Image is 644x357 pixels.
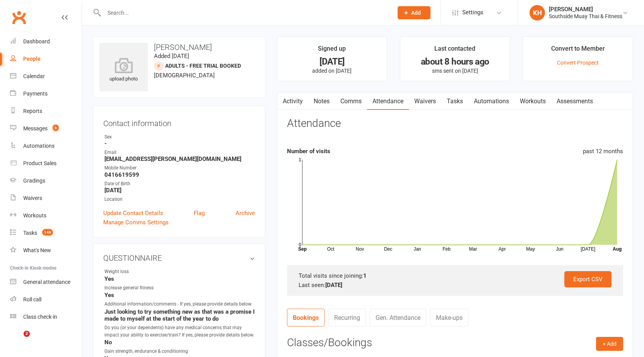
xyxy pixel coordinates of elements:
a: What's New [10,242,82,259]
a: Manage Comms Settings [103,218,169,227]
p: sms sent on [DATE] [407,68,503,74]
div: [PERSON_NAME] [549,6,622,13]
strong: Number of visits [287,148,330,155]
strong: 0416619599 [104,171,255,178]
a: Activity [277,92,308,110]
strong: 1 [363,272,367,279]
a: Convert Prospect [557,60,599,66]
iframe: Intercom live chat [8,331,26,349]
a: Assessments [551,92,598,110]
span: Adults - Free Trial Booked [165,63,241,69]
strong: Yes [104,275,255,282]
a: Export CSV [564,271,612,287]
div: Reports [23,108,42,114]
div: Sex [104,133,255,141]
div: about 8 hours ago [407,58,503,66]
a: Messages 6 [10,120,82,137]
a: Automations [468,92,514,110]
a: Tasks [441,92,468,110]
h3: Attendance [287,118,341,130]
a: Roll call [10,291,82,308]
div: Email [104,149,255,156]
h3: QUESTIONNAIRE [103,254,255,262]
span: Settings [462,4,483,21]
a: Archive [236,208,255,218]
div: Last seen: [299,280,612,290]
a: Dashboard [10,33,82,50]
div: Gradings [23,178,45,184]
a: Make-ups [430,309,468,326]
a: Tasks 149 [10,224,82,242]
div: KH [530,5,545,20]
div: Do you (or your dependents) have any medical concerns that may impact your ability to exercise/tr... [104,324,255,339]
a: Gen. Attendance [370,309,426,326]
a: Clubworx [9,8,29,27]
a: Notes [308,92,335,110]
div: upload photo [99,58,148,83]
a: Gradings [10,172,82,190]
strong: - [104,140,255,147]
div: Class check-in [23,314,57,320]
div: Date of Birth [104,180,255,188]
span: 6 [53,125,59,131]
div: Location [104,196,255,203]
a: Flag [194,208,205,218]
a: Update Contact Details [103,208,163,218]
time: Added [DATE] [154,53,189,60]
input: Search... [102,7,388,18]
div: Tasks [23,230,37,236]
span: [DEMOGRAPHIC_DATA] [154,72,215,79]
strong: Just looking to try something new as that was a promise I made to myself at the start of the year... [104,308,255,322]
h3: Classes/Bookings [287,337,623,349]
h3: [PERSON_NAME] [99,43,259,51]
button: Add [398,6,430,19]
a: Workouts [10,207,82,224]
div: Mobile Number [104,164,255,172]
a: Payments [10,85,82,102]
div: Workouts [23,212,46,219]
div: Messages [23,125,48,132]
a: Automations [10,137,82,155]
a: General attendance kiosk mode [10,273,82,291]
div: Gain strength, endurance & conditioning [104,348,188,355]
span: 149 [42,229,53,236]
div: Southside Muay Thai & Fitness [549,13,622,20]
a: Recurring [328,309,366,326]
a: Waivers [10,190,82,207]
a: People [10,50,82,68]
div: What's New [23,247,51,253]
div: Signed up [318,44,346,58]
p: added on [DATE] [284,68,380,74]
strong: [EMAIL_ADDRESS][PERSON_NAME][DOMAIN_NAME] [104,155,255,162]
div: Product Sales [23,160,56,166]
div: Weight loss [104,268,168,275]
a: Comms [335,92,367,110]
a: Waivers [409,92,441,110]
a: Calendar [10,68,82,85]
a: Bookings [287,309,325,326]
a: Workouts [514,92,551,110]
div: People [23,56,41,62]
span: Add [411,10,421,16]
div: [DATE] [284,58,380,66]
div: Payments [23,91,48,97]
div: Waivers [23,195,42,201]
div: past 12 months [583,147,623,156]
strong: No [104,339,255,346]
div: Dashboard [23,38,50,44]
strong: Yes [104,292,255,299]
div: Convert to Member [551,44,605,58]
div: Automations [23,143,55,149]
div: Increase general fitness [104,284,168,292]
a: Reports [10,102,82,120]
a: Attendance [367,92,409,110]
span: 2 [24,331,30,337]
div: Roll call [23,296,41,302]
strong: [DATE] [104,187,255,194]
div: Calendar [23,73,45,79]
div: Total visits since joining: [299,271,612,280]
h3: Contact information [103,116,255,128]
div: Last contacted [434,44,475,58]
div: Additional information/comments - If yes, please provide details below. [104,301,252,308]
div: General attendance [23,279,70,285]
